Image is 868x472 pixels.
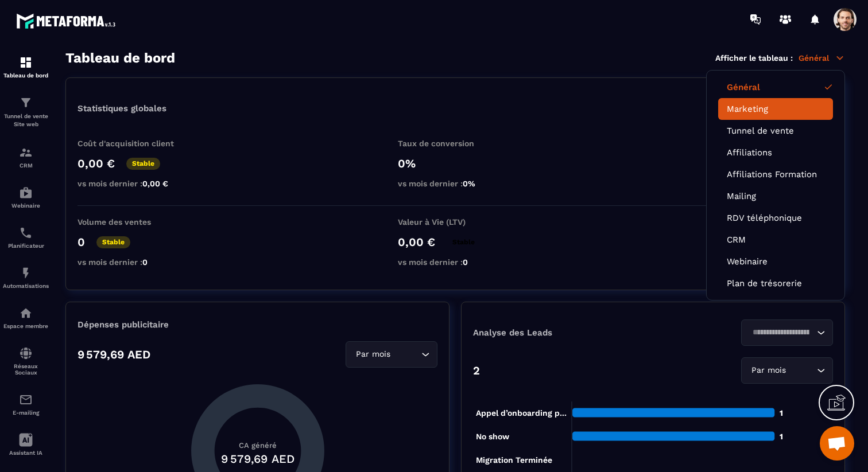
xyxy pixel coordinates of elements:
p: Stable [447,236,480,248]
img: logo [16,10,119,32]
a: automationsautomationsEspace membre [3,298,49,338]
img: automations [19,186,33,200]
a: Assistant IA [3,424,49,465]
p: Coût d'acquisition client [77,139,192,148]
img: automations [19,306,33,320]
div: Search for option [741,357,833,384]
p: Général [799,53,845,63]
a: CRM [727,235,824,245]
span: Par mois [353,348,393,361]
img: formation [19,56,33,69]
p: Analyse des Leads [473,327,653,338]
p: Statistiques globales [77,103,166,114]
input: Search for option [788,364,814,377]
p: Tunnel de vente Site web [3,112,49,128]
p: Réseaux Sociaux [3,363,49,376]
a: emailemailE-mailing [3,384,49,424]
span: 0 [142,258,148,267]
img: social-network [19,346,33,360]
p: 0,00 € [398,235,435,249]
p: Webinaire [3,202,49,209]
a: Marketing [727,104,824,114]
div: Ouvrir le chat [820,426,854,461]
a: RDV téléphonique [727,213,824,223]
img: scheduler [19,226,33,240]
p: Valeur à Vie (LTV) [398,217,513,227]
img: automations [19,266,33,280]
p: 9 579,69 AED [77,348,150,361]
img: email [19,393,33,407]
div: Search for option [346,341,437,368]
tspan: Migration Terminée [476,455,552,465]
a: automationsautomationsWebinaire [3,177,49,217]
a: Plan de trésorerie [727,278,824,288]
input: Search for option [749,326,814,339]
a: Affiliations Formation [727,169,824,180]
span: Par mois [749,364,788,377]
a: schedulerschedulerPlanificateur [3,217,49,258]
p: Planificateur [3,243,49,249]
span: 0 [463,258,468,267]
p: vs mois dernier : [77,258,192,267]
p: 0,00 € [77,157,115,170]
p: Dépenses publicitaire [77,319,437,330]
div: Search for option [741,319,833,346]
p: 2 [473,364,480,377]
p: Assistant IA [3,450,49,456]
a: formationformationCRM [3,137,49,177]
a: formationformationTunnel de vente Site web [3,87,49,137]
p: 0 [77,235,85,249]
p: Espace membre [3,323,49,329]
a: Webinaire [727,256,824,267]
p: E-mailing [3,409,49,416]
p: Stable [96,236,130,248]
a: automationsautomationsAutomatisations [3,258,49,298]
p: Stable [126,158,160,170]
p: vs mois dernier : [77,179,192,188]
h3: Tableau de bord [65,50,175,66]
p: Taux de conversion [398,139,513,148]
p: vs mois dernier : [398,258,513,267]
p: Volume des ventes [77,217,192,227]
a: formationformationTableau de bord [3,47,49,87]
a: Affiliations [727,147,824,158]
a: Mailing [727,191,824,201]
a: Tunnel de vente [727,126,824,136]
a: Général [727,82,824,92]
tspan: Appel d’onboarding p... [476,408,567,418]
p: Tableau de bord [3,72,49,79]
span: 0% [463,179,475,188]
tspan: No show [476,432,510,441]
p: Automatisations [3,283,49,289]
img: formation [19,146,33,159]
span: 0,00 € [142,179,168,188]
p: vs mois dernier : [398,179,513,188]
img: formation [19,96,33,110]
input: Search for option [393,348,418,361]
p: Afficher le tableau : [715,53,793,63]
p: 0% [398,157,513,170]
p: CRM [3,162,49,169]
a: social-networksocial-networkRéseaux Sociaux [3,338,49,384]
